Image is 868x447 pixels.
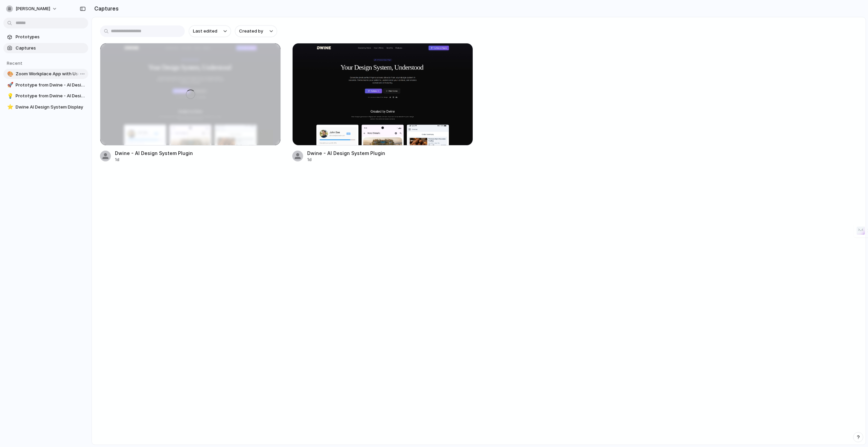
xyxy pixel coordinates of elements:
[16,104,85,111] span: Dwine AI Design System Display
[239,28,263,35] span: Created by
[7,81,12,89] div: 🚀
[16,45,85,52] span: Captures
[3,43,88,53] a: Captures
[16,34,85,40] span: Prototypes
[16,93,85,99] span: Prototype from Dwine - AI Design System Plugin
[7,60,22,66] span: Recent
[307,150,385,157] div: Dwine - AI Design System Plugin
[3,80,88,90] a: 🚀Prototype from Dwine - AI Design System Plugin
[7,92,12,100] div: 💡
[6,82,13,89] button: 🚀
[3,3,61,14] button: [PERSON_NAME]
[3,32,88,42] a: Prototypes
[189,25,231,37] button: Last edited
[6,93,13,99] button: 💡
[3,91,88,101] a: 💡Prototype from Dwine - AI Design System Plugin
[16,71,85,77] span: Zoom Workplace App with User Testimonials
[92,4,119,13] h2: Captures
[193,28,217,35] span: Last edited
[3,102,88,112] a: ⭐Dwine AI Design System Display
[16,5,50,12] span: [PERSON_NAME]
[7,103,12,111] div: ⭐
[6,104,13,111] button: ⭐
[115,150,193,157] div: Dwine - AI Design System Plugin
[115,157,193,163] div: 1d
[307,157,385,163] div: 1d
[235,25,277,37] button: Created by
[7,70,12,78] div: 🎨
[3,69,88,79] a: 🎨Zoom Workplace App with User Testimonials
[6,71,13,77] button: 🎨
[16,82,85,89] span: Prototype from Dwine - AI Design System Plugin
